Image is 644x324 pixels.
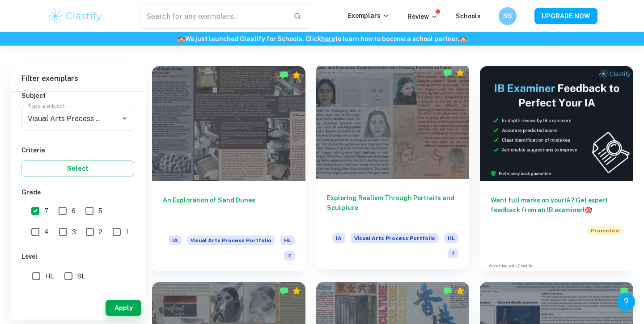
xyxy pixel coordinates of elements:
[321,35,335,42] a: here
[44,206,48,216] span: 7
[407,12,438,21] p: Review
[98,206,102,216] span: 5
[280,236,295,245] span: HL
[99,227,102,237] span: 2
[187,236,275,245] span: Visual Arts Process Portfolio
[106,300,141,316] button: Apply
[617,293,635,311] button: Help and Feedback
[45,271,54,281] span: HL
[480,66,633,181] img: Thumbnail
[47,7,103,25] img: Clastify logo
[28,102,65,109] label: Type a subject
[443,68,452,77] img: Marked
[126,227,128,237] span: 1
[534,8,597,24] button: UPGRADE NOW
[443,286,452,295] img: Marked
[332,233,345,243] span: IA
[480,66,633,271] a: Want full marks on yourIA? Get expert feedback from an IB examiner!PromotedAdvertise with Clastify
[280,286,288,295] img: Marked
[456,286,465,295] div: Premium
[284,251,295,261] span: 7
[2,34,642,44] h6: We just launched Clastify for Schools. Click to learn how to become a school partner.
[489,263,532,269] a: Advertise with Clastify
[456,68,465,77] div: Premium
[178,35,185,42] span: 🏫
[119,112,131,125] button: Open
[444,233,458,243] span: HL
[620,286,629,295] img: Marked
[587,226,623,236] span: Promoted
[21,160,134,177] button: Select
[292,71,301,80] div: Premium
[21,252,134,261] h6: Level
[21,91,134,101] h6: Subject
[585,206,592,214] span: 🎯
[11,66,145,91] h6: Filter exemplars
[152,66,305,271] a: An Exploration of Sand DunesIAVisual Arts Process PortfolioHL7
[292,286,301,295] div: Premium
[456,13,481,20] a: Schools
[169,236,182,245] span: IA
[72,227,76,237] span: 3
[77,271,85,281] span: SL
[327,193,459,223] h6: Exploring Realism Through Portraits and Sculpture
[448,248,458,258] span: 7
[316,66,470,271] a: Exploring Realism Through Portraits and SculptureIAVisual Arts Process PortfolioHL7
[503,11,513,21] h6: SS
[459,35,467,42] span: 🏫
[280,71,288,80] img: Marked
[348,11,390,21] p: Exemplars
[44,227,49,237] span: 4
[140,4,286,29] input: Search for any exemplars...
[21,187,134,197] h6: Grade
[21,145,134,155] h6: Criteria
[351,233,439,243] span: Visual Arts Process Portfolio
[72,206,76,216] span: 6
[499,7,517,25] button: SS
[491,195,623,215] h6: Want full marks on your IA ? Get expert feedback from an IB examiner!
[163,195,295,225] h6: An Exploration of Sand Dunes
